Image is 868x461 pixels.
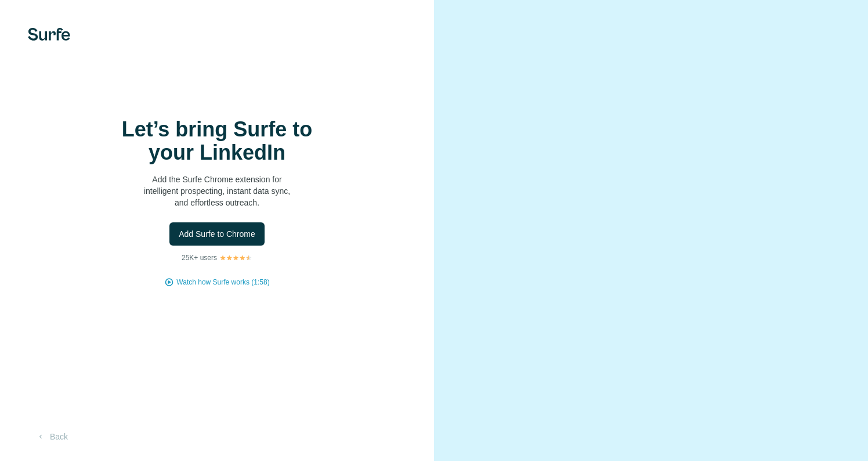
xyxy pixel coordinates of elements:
button: Watch how Surfe works (1:58) [176,277,269,287]
span: Add Surfe to Chrome [179,228,255,240]
p: Add the Surfe Chrome extension for intelligent prospecting, instant data sync, and effortless out... [101,174,333,208]
button: Add Surfe to Chrome [169,222,265,246]
img: Rating Stars [219,254,252,261]
p: 25K+ users [182,253,217,263]
img: Surfe's logo [28,28,70,41]
h1: Let’s bring Surfe to your LinkedIn [101,118,333,164]
button: Back [28,426,76,447]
